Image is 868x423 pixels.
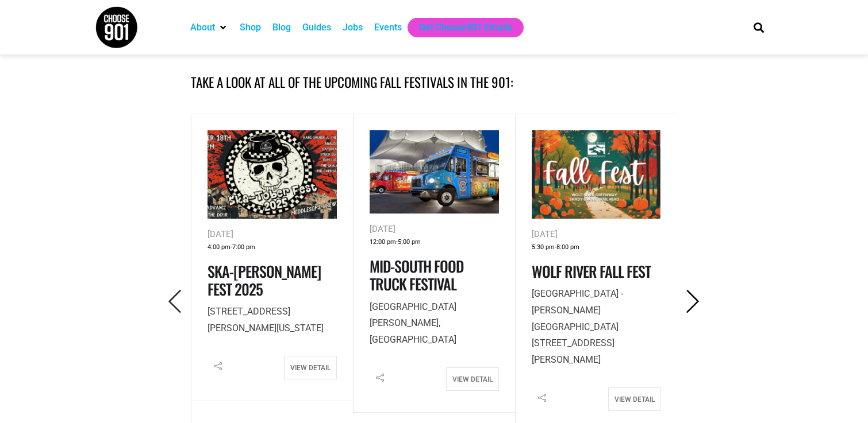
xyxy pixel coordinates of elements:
div: - [370,236,499,249]
span: [DATE] [208,229,233,239]
a: Events [374,21,402,34]
span: 7:00 pm [232,242,255,254]
span: 5:30 pm [532,242,555,254]
p: [STREET_ADDRESS][PERSON_NAME] [532,286,661,368]
a: Ska-[PERSON_NAME] Fest 2025 [208,260,321,300]
a: Shop [240,21,261,34]
nav: Main nav [185,18,734,37]
a: Guides [302,21,331,34]
a: About [190,21,215,34]
i: Share [532,387,552,408]
a: Jobs [343,21,363,34]
img: Two brightly colored food trucks are parked outside a large, tent-like structure at dusk, their s... [370,130,499,214]
i: Share [208,356,228,377]
div: Search [750,18,769,37]
span: [DATE] [370,224,395,234]
a: View Detail [284,356,337,379]
i: Next [681,290,705,313]
span: 5:00 pm [398,236,421,249]
span: [GEOGRAPHIC_DATA] - [PERSON_NAME][GEOGRAPHIC_DATA] [532,288,623,332]
button: Previous [159,288,191,316]
a: Get Choose901 Emails [419,21,512,34]
a: View Detail [608,387,661,411]
i: Share [370,367,390,388]
div: - [532,242,661,254]
a: View Detail [446,367,499,391]
span: 8:00 pm [556,242,579,254]
span: [GEOGRAPHIC_DATA][PERSON_NAME], [GEOGRAPHIC_DATA] [370,301,456,346]
span: [DATE] [532,229,558,239]
h4: Take a look at all of the upcoming fall festivals in the 901: [191,72,677,92]
i: Previous [163,290,187,313]
a: Blog [272,21,291,34]
a: Mid-South Food Truck Festival [370,255,463,295]
span: 12:00 pm [370,236,396,249]
span: 4:00 pm [208,242,231,254]
a: Wolf River Fall Fest [532,260,651,282]
button: Next [677,288,709,316]
span: [STREET_ADDRESS][PERSON_NAME][US_STATE] [208,306,324,333]
div: - [208,242,337,254]
div: About [185,18,234,37]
